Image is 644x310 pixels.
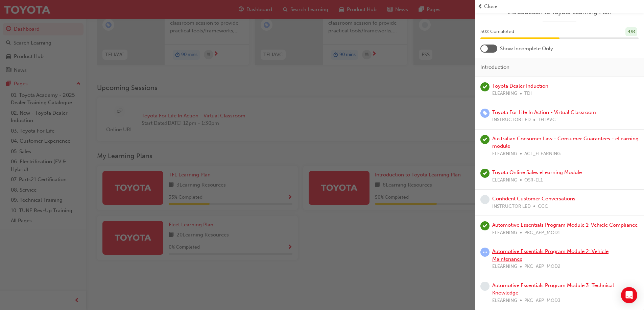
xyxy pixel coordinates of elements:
span: PKC_AEP_MOD2 [524,263,560,271]
span: ELEARNING [492,150,517,158]
span: INSTRUCTOR LED [492,116,531,124]
a: Toyota For Life In Action - Virtual Classroom [492,109,596,115]
a: Confident Customer Conversations [492,196,575,202]
span: 50 % Completed [480,28,514,36]
a: Automotive Essentials Program Module 1: Vehicle Compliance [492,222,638,228]
a: Automotive Essentials Program Module 3: Technical Knowledge [492,282,614,296]
span: INSTRUCTOR LED [492,203,531,210]
span: prev-icon [478,3,483,10]
span: Introduction [480,63,509,71]
button: prev-iconClose [478,3,641,10]
span: PKC_AEP_MOD1 [524,229,560,237]
span: ELEARNING [492,229,517,237]
span: Show Incomplete Only [500,45,553,53]
a: Australian Consumer Law - Consumer Guarantees - eLearning module [492,136,639,149]
span: ACL_ELEARNING [524,150,560,158]
div: Open Intercom Messenger [621,287,637,303]
a: Toyota Online Sales eLearning Module [492,169,582,175]
span: TFLIAVC [538,116,556,124]
a: Toyota Dealer Induction [492,83,548,89]
span: Close [484,3,497,10]
span: learningRecordVerb_ATTEMPT-icon [480,248,490,257]
a: Automotive Essentials Program Module 2: Vehicle Maintenance [492,248,609,262]
span: ELEARNING [492,263,517,271]
span: TDI [524,90,532,97]
span: learningRecordVerb_NONE-icon [480,195,490,204]
span: learningRecordVerb_COMPLETE-icon [480,135,490,144]
span: ELEARNING [492,297,517,305]
span: learningRecordVerb_PASS-icon [480,221,490,230]
span: learningRecordVerb_NONE-icon [480,282,490,291]
span: ELEARNING [492,90,517,97]
span: learningRecordVerb_ENROLL-icon [480,109,490,118]
span: PKC_AEP_MOD3 [524,297,560,305]
span: learningRecordVerb_PASS-icon [480,169,490,178]
div: 4 / 8 [625,27,637,36]
span: OSR-EL1 [524,176,543,184]
span: learningRecordVerb_PASS-icon [480,82,490,91]
span: ELEARNING [492,176,517,184]
span: CCC [538,203,548,210]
